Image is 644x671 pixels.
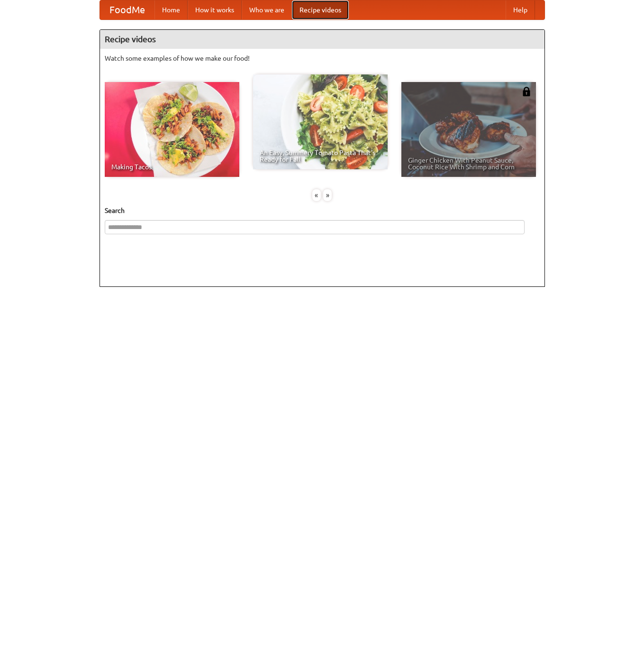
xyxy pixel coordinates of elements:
div: » [323,189,332,201]
a: Who we are [242,0,292,19]
a: Home [154,0,188,19]
a: Help [506,0,535,19]
a: Making Tacos [105,82,239,177]
a: An Easy, Summery Tomato Pasta That's Ready for Fall [253,74,388,169]
p: Watch some examples of how we make our food! [105,54,540,63]
img: 483408.png [522,87,531,96]
a: Recipe videos [292,0,349,19]
h5: Search [105,206,540,215]
span: Making Tacos [111,164,233,170]
div: « [312,189,321,201]
span: An Easy, Summery Tomato Pasta That's Ready for Fall [260,149,381,163]
a: How it works [188,0,242,19]
a: FoodMe [100,0,154,19]
h4: Recipe videos [100,30,544,49]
